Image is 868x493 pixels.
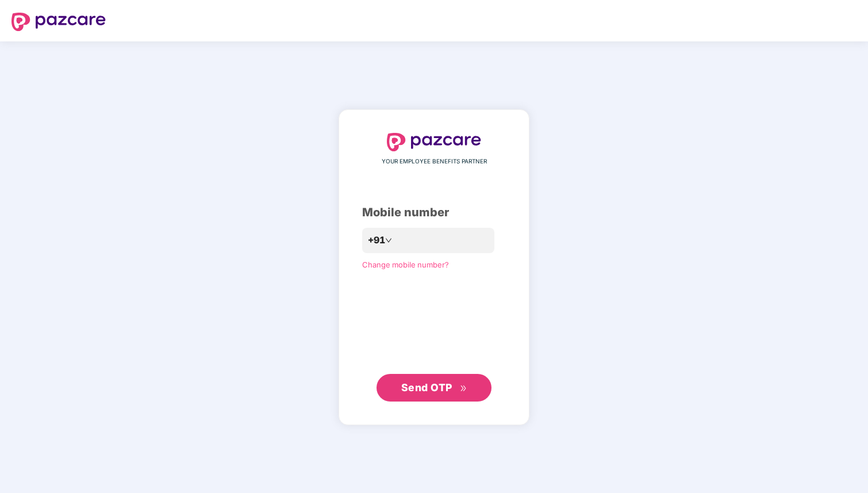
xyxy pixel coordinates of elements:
span: down [385,237,392,244]
img: logo [387,133,481,151]
img: logo [11,13,106,31]
div: Mobile number [362,204,506,221]
span: double-right [460,385,467,392]
span: +91 [368,233,385,247]
span: YOUR EMPLOYEE BENEFITS PARTNER [382,157,487,166]
a: Change mobile number? [362,260,449,269]
span: Send OTP [401,381,452,393]
button: Send OTPdouble-right [377,374,491,402]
